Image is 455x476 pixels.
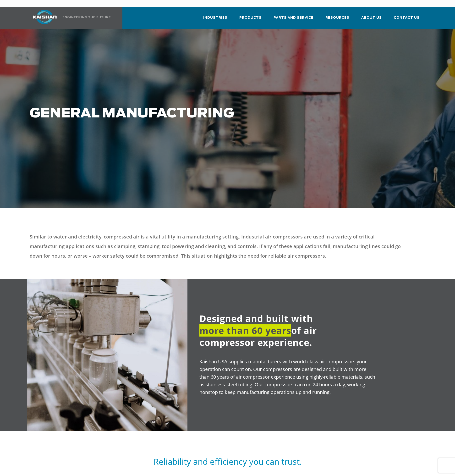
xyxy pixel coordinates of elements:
p: Similar to water and electricity, compressed air is a vital utility in a manufacturing setting. I... [30,232,409,261]
span: Industries [203,15,227,21]
span: Designed and built with of air compressor experience. [199,312,317,349]
h5: Reliability and efficiency you can trust. [30,456,426,467]
a: Resources [325,11,349,28]
a: Products [239,11,262,28]
span: Products [239,15,262,21]
h1: GENERAL MANUFACTURING [30,106,359,121]
span: Contact Us [394,15,420,21]
a: Kaishan USA [27,7,111,29]
a: About Us [361,11,382,28]
img: Engineering the future [63,16,110,18]
a: Industries [203,11,227,28]
span: Parts and Service [274,15,313,21]
img: production [27,279,188,431]
span: Resources [325,15,349,21]
a: Contact Us [394,11,420,28]
p: Kaishan USA supplies manufacturers with world-class air compressors your operation can count on. ... [199,358,376,396]
a: Parts and Service [274,11,313,28]
span: About Us [361,15,382,21]
span: more than 60 years [199,324,291,337]
img: kaishan logo [27,10,63,24]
